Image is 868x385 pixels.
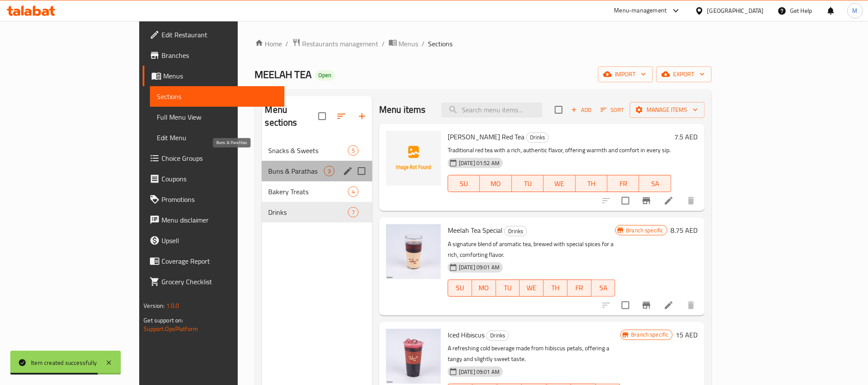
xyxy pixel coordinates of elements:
div: items [348,186,359,197]
div: Bakery Treats4 [262,181,373,202]
h2: Menu sections [265,103,319,129]
nav: Menu sections [262,137,373,226]
div: [GEOGRAPHIC_DATA] [707,6,764,15]
span: [DATE] 01:52 AM [455,159,503,167]
div: Open [315,70,335,81]
li: / [286,39,289,49]
span: WE [547,177,572,190]
a: Edit Restaurant [143,24,284,45]
div: Drinks [486,331,509,341]
li: / [422,39,425,49]
span: 5 [348,147,358,155]
button: SU [448,175,480,192]
span: Select to update [617,192,635,210]
span: Coupons [162,174,277,184]
span: Full Menu View [157,112,277,122]
button: edit [341,165,354,177]
span: Sections [157,91,277,102]
button: Add [568,103,595,117]
span: Select section [550,101,568,119]
span: MO [476,282,493,294]
button: Add section [352,106,372,126]
span: Sort [601,105,624,115]
button: TU [496,280,520,297]
span: Edit Restaurant [162,30,277,40]
button: Sort [599,103,626,117]
button: TH [576,175,608,192]
span: export [663,69,705,80]
span: Restaurants management [302,39,379,49]
span: 1.0.0 [166,300,180,311]
span: Version: [144,300,165,311]
div: Item created successfully [31,358,97,367]
a: Restaurants management [292,38,379,49]
span: MO [483,177,508,190]
a: Menus [143,66,284,86]
span: [PERSON_NAME] Red Tea [448,130,524,143]
span: MEELAH TEA [255,65,312,84]
h2: Menu items [379,103,426,116]
span: 7 [348,208,358,217]
div: Menu-management [614,6,667,16]
h6: 8.75 AED [671,224,698,236]
h6: 15 AED [676,329,698,341]
span: Select to update [617,296,635,314]
span: Bakery Treats [269,186,348,197]
p: A signature blend of aromatic tea, brewed with special spices for a rich, comforting flavor. [448,239,615,260]
button: Branch-specific-item [636,190,657,211]
a: Menus [389,38,419,49]
span: Get support on: [144,315,183,326]
span: Drinks [505,226,527,236]
button: TU [512,175,544,192]
span: TU [500,282,517,294]
span: Branches [162,50,277,60]
div: Buns & Parathas3edit [262,161,373,181]
a: Coupons [143,168,284,189]
span: TU [515,177,540,190]
span: Iced Hibiscus [448,328,485,341]
span: FR [571,282,588,294]
a: Edit menu item [664,300,674,310]
span: WE [523,282,540,294]
button: Manage items [630,102,705,118]
button: delete [681,295,701,316]
span: Branch specific [623,226,667,235]
span: TH [579,177,604,190]
span: Add item [568,103,595,117]
a: Grocery Checklist [143,271,284,292]
a: Full Menu View [150,107,284,127]
button: export [656,66,712,82]
a: Upsell [143,230,284,251]
span: TH [547,282,564,294]
div: items [348,145,359,156]
button: delete [681,190,701,211]
span: Meelah Tea Special [448,224,503,237]
span: Choice Groups [162,153,277,163]
span: [DATE] 09:01 AM [455,368,503,376]
button: SA [639,175,671,192]
span: 4 [348,188,358,196]
span: Snacks & Sweets [269,145,348,156]
a: Choice Groups [143,148,284,168]
div: items [324,166,335,176]
span: Grocery Checklist [162,277,277,287]
img: Sengeni Red Tea [386,131,441,186]
span: Menus [399,39,419,49]
span: Open [315,72,335,79]
span: Drinks [487,331,509,340]
button: MO [480,175,512,192]
a: Coverage Report [143,251,284,271]
span: import [605,69,646,80]
a: Branches [143,45,284,66]
span: Sections [428,39,453,49]
span: FR [611,177,636,190]
button: SU [448,280,472,297]
button: import [598,66,653,82]
span: Upsell [162,235,277,246]
span: Drinks [527,132,548,142]
span: Branch specific [628,331,672,339]
button: WE [544,175,575,192]
span: Add [570,105,593,115]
